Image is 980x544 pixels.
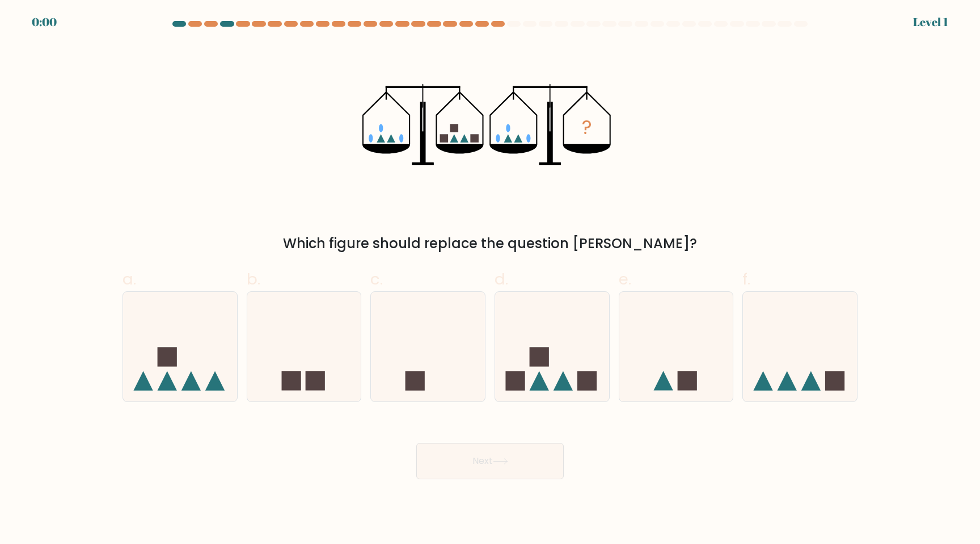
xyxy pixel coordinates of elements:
[913,14,948,31] div: Level 1
[370,268,383,290] span: c.
[742,268,750,290] span: f.
[619,268,631,290] span: e.
[122,268,136,290] span: a.
[129,233,851,254] div: Which figure should replace the question [PERSON_NAME]?
[247,268,260,290] span: b.
[582,115,593,141] tspan: ?
[495,268,508,290] span: d.
[32,14,57,31] div: 0:00
[416,443,564,479] button: Next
